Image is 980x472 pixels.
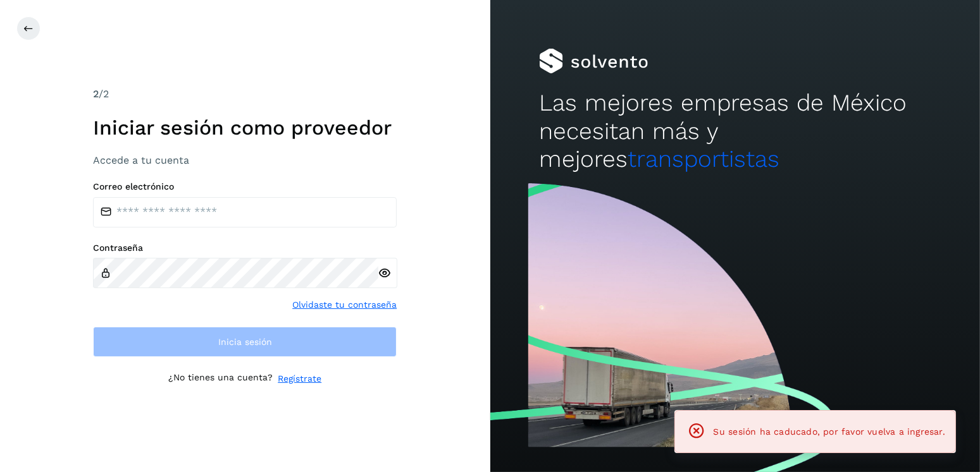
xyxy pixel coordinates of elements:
[93,154,397,166] h3: Accede a tu cuenta
[714,427,945,437] span: Su sesión ha caducado, por favor vuelva a ingresar.
[278,372,321,385] a: Regístrate
[93,243,397,253] label: Contraseña
[93,327,397,357] button: Inicia sesión
[539,89,931,173] h2: Las mejores empresas de México necesitan más y mejores
[93,87,397,102] div: /2
[93,88,99,100] span: 2
[93,116,397,140] h1: Iniciar sesión como proveedor
[628,145,779,172] span: transportistas
[292,298,397,312] a: Olvidaste tu contraseña
[218,337,272,346] span: Inicia sesión
[168,372,273,385] p: ¿No tienes una cuenta?
[93,181,397,192] label: Correo electrónico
